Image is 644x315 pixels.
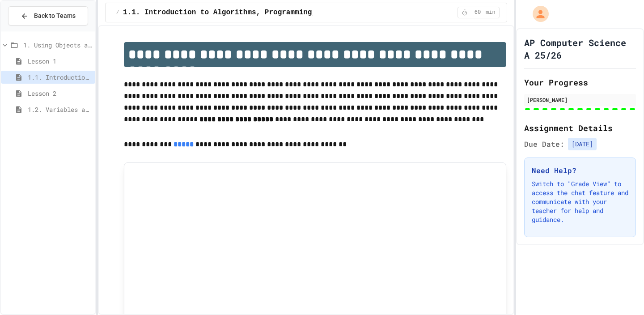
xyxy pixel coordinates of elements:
h2: Your Progress [524,76,636,89]
h3: Need Help? [532,165,628,176]
span: 1.1. Introduction to Algorithms, Programming, and Compilers [123,7,377,18]
div: [PERSON_NAME] [527,96,633,104]
h2: Assignment Details [524,122,636,134]
span: 1.2. Variables and Data Types [28,105,92,114]
span: Due Date: [524,139,564,149]
span: 1. Using Objects and Methods [23,40,92,50]
div: My Account [523,4,551,24]
span: [DATE] [568,138,597,150]
span: min [486,9,496,16]
p: Switch to "Grade View" to access the chat feature and communicate with your teacher for help and ... [532,179,628,224]
span: Back to Teams [34,11,76,21]
h1: AP Computer Science A 25/26 [524,36,636,61]
span: / [116,9,119,16]
button: Back to Teams [8,6,88,26]
span: 1.1. Introduction to Algorithms, Programming, and Compilers [28,72,92,82]
span: Lesson 1 [28,56,92,66]
span: 60 [470,9,485,16]
span: Lesson 2 [28,89,92,98]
